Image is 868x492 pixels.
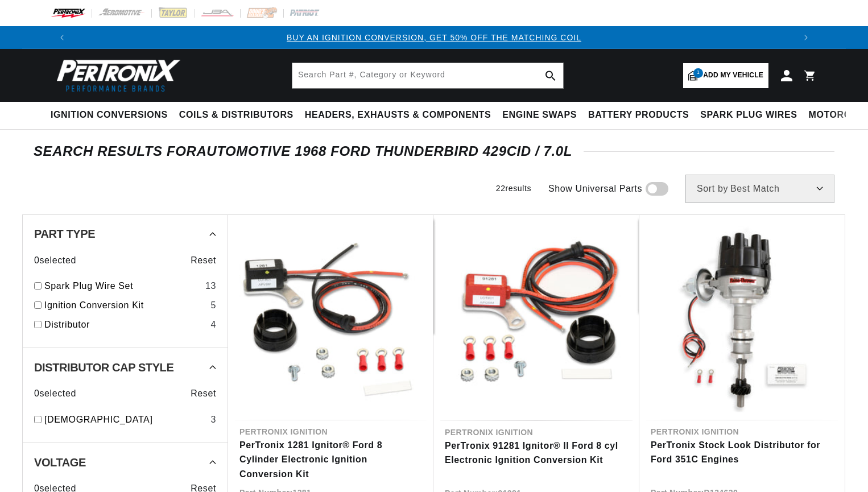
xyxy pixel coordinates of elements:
[22,26,846,49] slideshow-component: Translation missing: en.sections.announcements.announcement_bar
[582,102,695,129] summary: Battery Products
[239,438,422,482] a: PerTronix 1281 Ignitor® Ford 8 Cylinder Electronic Ignition Conversion Kit
[44,279,201,293] a: Spark Plug Wire Set
[497,102,582,129] summary: Engine Swaps
[73,31,795,44] div: Announcement
[538,63,563,88] button: search button
[73,31,795,44] div: 1 of 3
[305,109,491,121] span: Headers, Exhausts & Components
[700,109,797,121] span: Spark Plug Wires
[445,439,628,468] a: PerTronix 91281 Ignitor® II Ford 8 cyl Electronic Ignition Conversion Kit
[588,109,689,121] span: Battery Products
[44,317,206,332] a: Distributor
[685,175,834,203] select: Sort by
[51,56,181,95] img: Pertronix
[34,146,834,157] div: SEARCH RESULTS FOR Automotive 1968 Ford Thunderbird 429cid / 7.0L
[683,63,768,88] a: 1Add my vehicle
[548,181,642,196] span: Show Universal Parts
[502,109,577,121] span: Engine Swaps
[299,102,497,129] summary: Headers, Exhausts & Components
[693,68,703,78] span: 1
[34,457,86,468] span: Voltage
[34,253,76,268] span: 0 selected
[44,412,206,427] a: [DEMOGRAPHIC_DATA]
[703,70,763,81] span: Add my vehicle
[34,386,76,401] span: 0 selected
[191,386,216,401] span: Reset
[292,63,563,88] input: Search Part #, Category or Keyword
[210,317,216,332] div: 4
[795,26,817,49] button: Translation missing: en.sections.announcements.next_announcement
[210,298,216,313] div: 5
[51,26,73,49] button: Translation missing: en.sections.announcements.previous_announcement
[210,412,216,427] div: 3
[44,298,206,313] a: Ignition Conversion Kit
[695,102,803,129] summary: Spark Plug Wires
[651,438,833,467] a: PerTronix Stock Look Distributor for Ford 351C Engines
[34,228,95,239] span: Part Type
[179,109,294,121] span: Coils & Distributors
[496,184,531,193] span: 22 results
[51,109,168,121] span: Ignition Conversions
[173,102,299,129] summary: Coils & Distributors
[51,102,173,129] summary: Ignition Conversions
[34,362,173,373] span: Distributor Cap Style
[287,33,581,42] a: BUY AN IGNITION CONVERSION, GET 50% OFF THE MATCHING COIL
[697,184,728,193] span: Sort by
[205,279,216,293] div: 13
[191,253,216,268] span: Reset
